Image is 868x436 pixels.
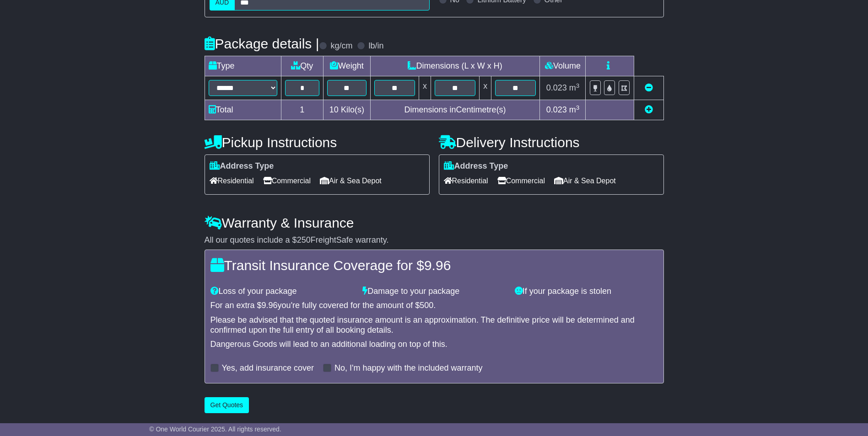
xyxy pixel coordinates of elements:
[424,258,451,273] span: 9.96
[569,83,580,92] span: m
[576,82,580,89] sup: 3
[281,100,323,120] td: 1
[497,174,545,188] span: Commercial
[210,340,658,350] div: Dangerous Goods will lead to an additional loading on top of this.
[210,315,658,335] div: Please be advised that the quoted insurance amount is an approximation. The definitive price will...
[420,301,433,310] span: 500
[206,287,358,297] div: Loss of your package
[368,41,383,51] label: lb/in
[540,56,586,76] td: Volume
[439,135,664,150] h4: Delivery Instructions
[263,174,311,188] span: Commercial
[205,235,664,245] div: All our quotes include a $ FreightSafe warranty.
[444,174,488,188] span: Residential
[205,397,249,413] button: Get Quotes
[358,287,510,297] div: Damage to your package
[546,105,567,114] span: 0.023
[149,425,281,433] span: © One World Courier 2025. All rights reserved.
[569,105,580,114] span: m
[210,161,274,171] label: Address Type
[205,135,430,150] h4: Pickup Instructions
[210,174,254,188] span: Residential
[419,76,431,100] td: x
[205,215,664,230] h4: Warranty & Insurance
[329,105,339,114] span: 10
[546,83,567,92] span: 0.023
[645,105,653,114] a: Add new item
[222,363,314,373] label: Yes, add insurance cover
[323,56,371,76] td: Weight
[510,287,663,297] div: If your package is stolen
[320,174,382,188] span: Air & Sea Depot
[370,100,540,120] td: Dimensions in Centimetre(s)
[330,41,352,51] label: kg/cm
[262,301,278,310] span: 9.96
[480,76,491,100] td: x
[205,36,319,51] h4: Package details |
[210,301,658,311] div: For an extra $ you're fully covered for the amount of $ .
[281,56,323,76] td: Qty
[645,83,653,92] a: Remove this item
[370,56,540,76] td: Dimensions (L x W x H)
[554,174,616,188] span: Air & Sea Depot
[334,363,483,373] label: No, I'm happy with the included warranty
[297,235,311,245] span: 250
[576,104,580,111] sup: 3
[444,161,508,171] label: Address Type
[205,100,281,120] td: Total
[323,100,371,120] td: Kilo(s)
[210,258,658,273] h4: Transit Insurance Coverage for $
[205,56,281,76] td: Type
